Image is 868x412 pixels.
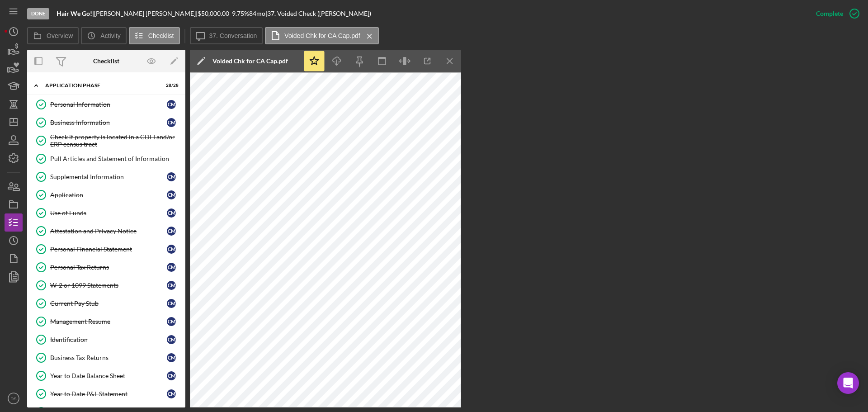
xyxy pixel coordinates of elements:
[167,227,176,236] div: C M
[50,155,180,162] div: Pull Articles and Statement of Information
[50,119,167,126] div: Business Information
[32,204,181,222] a: Use of FundsCM
[167,281,176,290] div: C M
[32,313,181,331] a: Management ResumeCM
[50,227,167,235] div: Attestation and Privacy Notice
[81,27,126,44] button: Activity
[807,5,863,23] button: Complete
[162,83,179,88] div: 28 / 28
[167,190,176,199] div: C M
[32,240,181,258] a: Personal Financial StatementCM
[32,186,181,204] a: ApplicationCM
[32,367,181,385] a: Year to Date Balance SheetCM
[57,10,94,17] div: |
[50,282,167,289] div: W-2 or 1099 Statements
[50,209,167,217] div: Use of Funds
[32,222,181,240] a: Attestation and Privacy NoticeCM
[5,389,23,407] button: DS
[232,10,249,17] div: 9.75 %
[249,10,265,17] div: 84 mo
[167,371,176,380] div: C M
[57,9,92,17] b: Hair We Go!
[167,335,176,344] div: C M
[94,10,198,17] div: [PERSON_NAME] [PERSON_NAME] |
[32,132,181,150] a: Check if property is located in a CDFI and/or ERP census tract
[167,245,176,254] div: C M
[265,27,378,44] button: Voided Chk for CA Cap.pdf
[32,294,181,313] a: Current Pay StubCM
[32,168,181,186] a: Supplemental InformationCM
[284,32,360,39] label: Voided Chk for CA Cap.pdf
[32,150,181,168] a: Pull Articles and Statement of Information
[50,264,167,271] div: Personal Tax Returns
[100,32,120,39] label: Activity
[50,390,167,398] div: Year to Date P&L Statement
[50,354,167,361] div: Business Tax Returns
[816,5,843,23] div: Complete
[190,27,263,44] button: 37. Conversation
[198,10,232,17] div: $50,000.00
[50,191,167,199] div: Application
[50,173,167,180] div: Supplemental Information
[10,396,16,401] text: DS
[129,27,180,44] button: Checklist
[32,258,181,276] a: Personal Tax ReturnsCM
[50,101,167,108] div: Personal Information
[167,353,176,362] div: C M
[167,118,176,127] div: C M
[32,114,181,132] a: Business InformationCM
[27,8,49,19] div: Done
[167,263,176,272] div: C M
[45,83,156,88] div: Application Phase
[50,246,167,253] div: Personal Financial Statement
[27,27,79,44] button: Overview
[212,57,288,65] div: Voided Chk for CA Cap.pdf
[148,32,174,39] label: Checklist
[167,100,176,109] div: C M
[32,95,181,114] a: Personal InformationCM
[93,57,119,65] div: Checklist
[837,372,859,394] div: Open Intercom Messenger
[167,389,176,398] div: C M
[32,349,181,367] a: Business Tax ReturnsCM
[167,208,176,218] div: C M
[209,32,257,39] label: 37. Conversation
[32,385,181,403] a: Year to Date P&L StatementCM
[50,318,167,325] div: Management Resume
[50,372,167,379] div: Year to Date Balance Sheet
[50,133,180,148] div: Check if property is located in a CDFI and/or ERP census tract
[32,276,181,294] a: W-2 or 1099 StatementsCM
[50,300,167,307] div: Current Pay Stub
[50,336,167,343] div: Identification
[167,317,176,326] div: C M
[167,172,176,181] div: C M
[32,331,181,349] a: IdentificationCM
[47,32,73,39] label: Overview
[265,10,371,17] div: | 37. Voided Check ([PERSON_NAME])
[167,299,176,308] div: C M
